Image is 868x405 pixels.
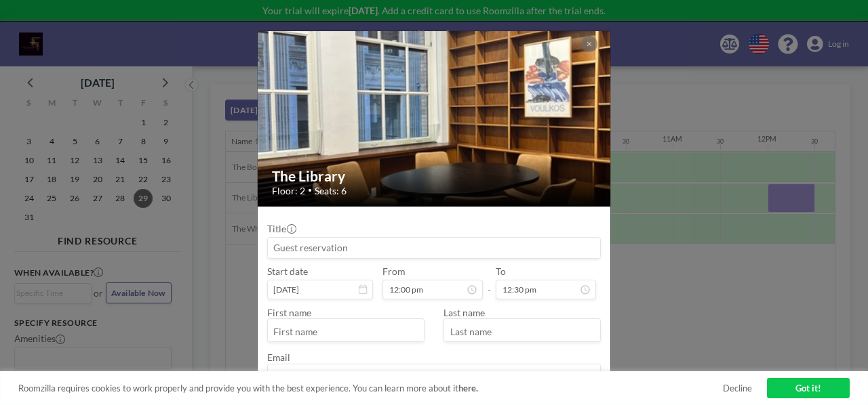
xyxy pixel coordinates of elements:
label: Last name [443,307,485,318]
input: Last name [444,322,601,342]
span: Floor: 2 [272,185,305,196]
span: - [488,270,491,295]
a: Got it! [767,378,850,398]
label: First name [267,307,311,318]
a: here. [458,383,478,393]
a: Decline [723,383,752,393]
h2: The Library [272,167,598,185]
label: Title [267,223,296,234]
span: • [308,186,312,195]
input: Email [268,366,601,387]
input: Guest reservation [268,238,601,258]
label: Email [267,351,290,363]
input: First name [268,322,425,342]
span: Roomzilla requires cookies to work properly and provide you with the best experience. You can lea... [18,383,723,393]
label: Start date [267,265,308,277]
span: Seats: 6 [315,185,347,196]
label: From [382,265,405,277]
label: To [496,265,506,277]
